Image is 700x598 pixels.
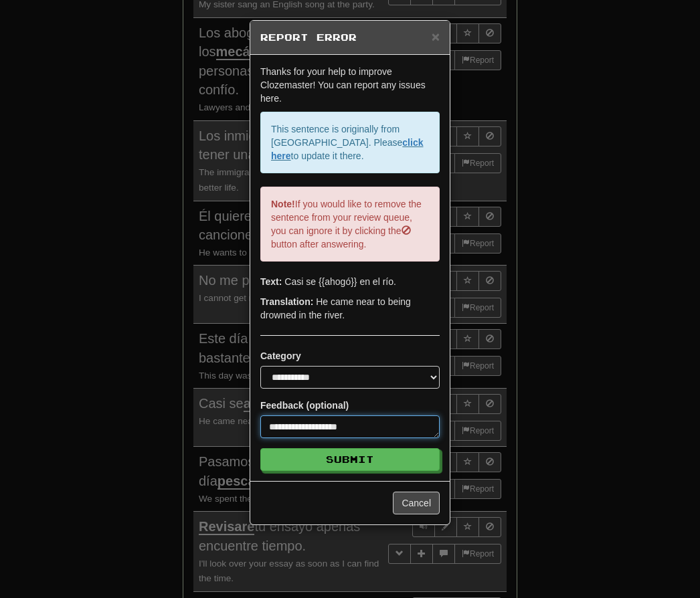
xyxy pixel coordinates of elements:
strong: Note! [271,199,295,209]
p: Thanks for your help to improve Clozemaster! You can report any issues here. [260,65,440,105]
h5: Report Error [260,31,440,44]
button: Close [432,29,440,43]
button: Cancel [393,492,440,514]
span: × [432,29,440,44]
p: He came near to being drowned in the river. [260,295,440,322]
p: This sentence is originally from [GEOGRAPHIC_DATA]. Please to update it there. [260,112,440,173]
p: Casi se {{ahogó}} en el río. [260,275,440,288]
p: If you would like to remove the sentence from your review queue, you can ignore it by clicking th... [260,187,440,262]
strong: Translation: [260,296,313,307]
strong: Text: [260,276,282,287]
label: Category [260,349,301,363]
button: Submit [260,448,440,471]
label: Feedback (optional) [260,399,349,412]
